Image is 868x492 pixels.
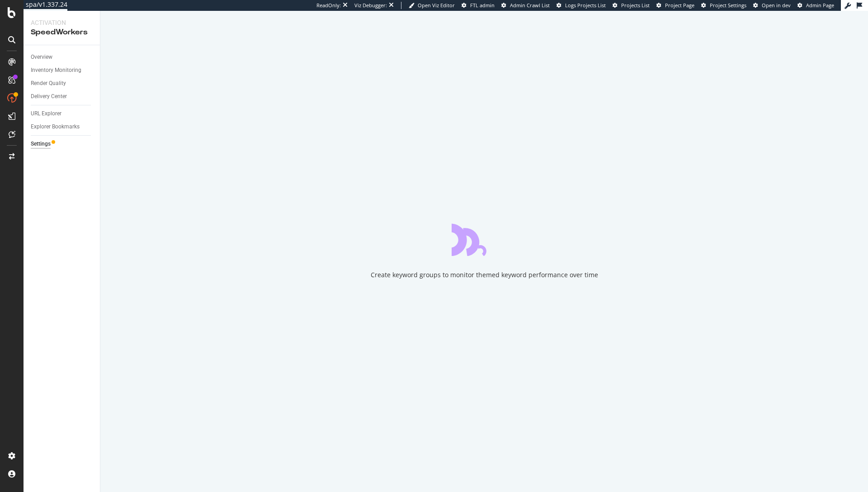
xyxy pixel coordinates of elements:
[806,2,834,9] span: Admin Page
[31,109,94,118] a: URL Explorer
[762,2,791,9] span: Open in dev
[452,223,517,256] div: animation
[354,2,387,9] div: Viz Debugger:
[31,92,67,101] div: Delivery Center
[565,2,606,9] span: Logs Projects List
[31,18,93,27] div: Activation
[31,52,52,62] div: Overview
[31,139,51,149] div: Settings
[409,2,455,9] a: Open Viz Editor
[510,2,550,9] span: Admin Crawl List
[665,2,694,9] span: Project Page
[371,270,598,279] div: Create keyword groups to monitor themed keyword performance over time
[31,92,94,101] a: Delivery Center
[470,2,495,9] span: FTL admin
[31,139,94,149] a: Settings
[31,66,94,75] a: Inventory Monitoring
[797,2,834,9] a: Admin Page
[656,2,694,9] a: Project Page
[753,2,791,9] a: Open in dev
[613,2,650,9] a: Projects List
[31,122,80,132] div: Explorer Bookmarks
[31,79,66,88] div: Render Quality
[710,2,746,9] span: Project Settings
[31,66,81,75] div: Inventory Monitoring
[557,2,606,9] a: Logs Projects List
[31,79,94,88] a: Render Quality
[31,109,61,118] div: URL Explorer
[31,122,94,132] a: Explorer Bookmarks
[621,2,650,9] span: Projects List
[418,2,455,9] span: Open Viz Editor
[701,2,746,9] a: Project Settings
[316,2,341,9] div: ReadOnly:
[501,2,550,9] a: Admin Crawl List
[31,27,93,38] div: SpeedWorkers
[31,52,94,62] a: Overview
[462,2,495,9] a: FTL admin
